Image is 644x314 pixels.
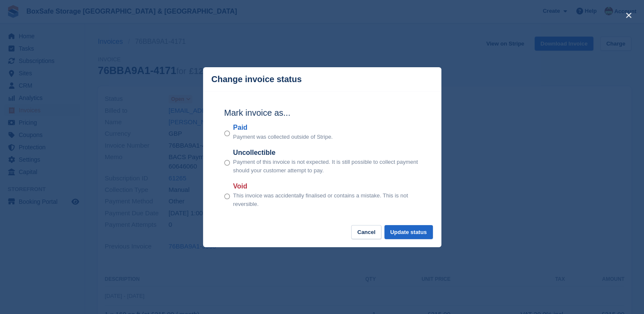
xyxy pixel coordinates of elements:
h2: Mark invoice as... [224,106,420,119]
p: This invoice was accidentally finalised or contains a mistake. This is not reversible. [233,191,420,208]
label: Void [233,181,420,191]
button: close [622,9,635,22]
button: Update status [384,225,433,239]
p: Payment of this invoice is not expected. It is still possible to collect payment should your cust... [233,158,420,174]
p: Change invoice status [212,74,302,84]
label: Paid [233,123,333,133]
label: Uncollectible [233,148,420,158]
button: Cancel [351,225,381,239]
p: Payment was collected outside of Stripe. [233,133,333,141]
